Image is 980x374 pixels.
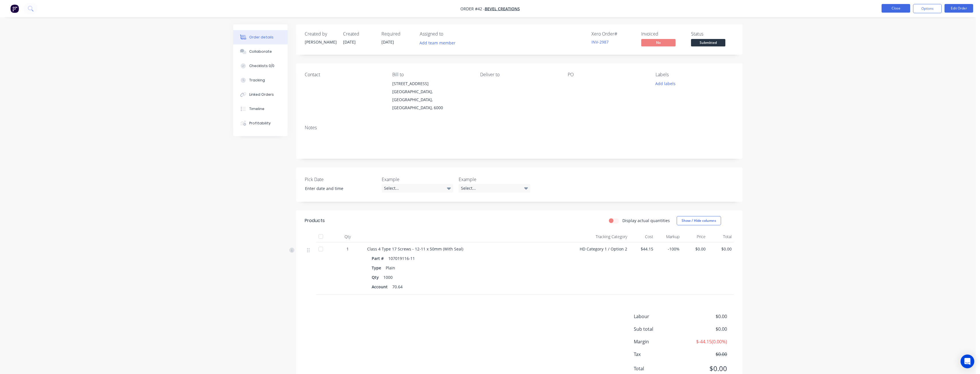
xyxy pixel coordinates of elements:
div: Total [708,231,734,242]
div: Deliver to [480,72,559,77]
div: Collaborate [249,49,272,54]
input: Enter date and time [301,184,372,193]
img: Factory [10,4,19,13]
button: Add team member [420,39,459,47]
span: Order #42 - [460,6,485,11]
button: Order details [233,30,288,44]
label: Pick Date [305,176,376,183]
div: [PERSON_NAME] [305,39,336,45]
button: Submitted [691,39,725,48]
button: Add labels [652,80,678,87]
span: $44.15 [632,246,653,252]
div: PO [568,72,646,77]
button: Timeline [233,102,288,116]
div: Notes [305,125,734,130]
div: [STREET_ADDRESS] [392,80,471,88]
label: Display actual quantities [622,218,670,224]
span: Labour [634,313,685,320]
span: $0.00 [685,363,727,374]
span: No [641,39,676,46]
button: Edit Order [945,4,973,13]
div: 70.64 [390,283,405,291]
span: Sub total [634,326,685,332]
div: 107019116-11 [386,254,417,263]
span: $0.00 [685,313,727,320]
span: Tax [634,351,685,358]
div: Account [372,283,390,291]
span: Class 4 Type 17 Screws - 12-11 x 50mm (With Seal) [367,246,463,252]
div: Bill to [392,72,471,77]
div: Markup [656,231,682,242]
button: Collaborate [233,44,288,59]
div: Invoiced [641,31,684,37]
div: [STREET_ADDRESS][GEOGRAPHIC_DATA], [GEOGRAPHIC_DATA], [GEOGRAPHIC_DATA], 6000 [392,80,471,112]
span: [DATE] [381,39,394,45]
span: Total [634,365,685,372]
div: Open Intercom Messenger [961,355,974,368]
a: Bevel Creations [485,6,520,11]
span: $-44.15 ( 0.00 %) [685,338,727,345]
span: [DATE] [343,39,356,45]
div: Created [343,31,375,37]
div: Products [305,217,325,224]
span: $0.00 [685,351,727,358]
span: Margin [634,338,685,345]
div: 1000 [381,273,395,281]
a: INV-2987 [591,39,609,45]
div: Required [381,31,413,37]
span: -100% [658,246,679,252]
button: Linked Orders [233,87,288,102]
span: $0.00 [684,246,706,252]
div: Select... [459,184,530,193]
div: Contact [305,72,383,77]
div: Created by [305,31,336,37]
div: [GEOGRAPHIC_DATA], [GEOGRAPHIC_DATA], [GEOGRAPHIC_DATA], 6000 [392,88,471,112]
button: Checklists 0/0 [233,59,288,73]
span: Submitted [691,39,725,46]
div: HD Category 1 / Option 2 [565,242,629,295]
button: Add team member [417,39,459,47]
div: Tracking [249,78,265,83]
button: Profitability [233,116,288,130]
label: Example [459,176,530,183]
div: Profitability [249,121,271,126]
div: Qty [372,273,381,281]
span: $0.00 [710,246,732,252]
div: Select... [382,184,453,193]
div: Linked Orders [249,92,274,97]
span: $0.00 [685,326,727,332]
div: Status [691,31,734,37]
div: Type [372,264,383,272]
button: Options [913,4,942,13]
button: Tracking [233,73,288,87]
div: Xero Order # [591,31,634,37]
div: Checklists 0/0 [249,63,274,68]
span: 1 [347,246,349,252]
div: Tracking Category [565,231,629,242]
div: Plain [383,264,397,272]
div: Price [682,231,708,242]
div: Labels [656,72,734,77]
button: Show / Hide columns [677,216,721,225]
div: Cost [629,231,656,242]
div: Qty [330,231,365,242]
label: Example [382,176,453,183]
div: Timeline [249,106,264,111]
div: Order details [249,35,274,40]
button: Close [882,4,910,13]
div: Part # [372,254,386,263]
div: Assigned to [420,31,477,37]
